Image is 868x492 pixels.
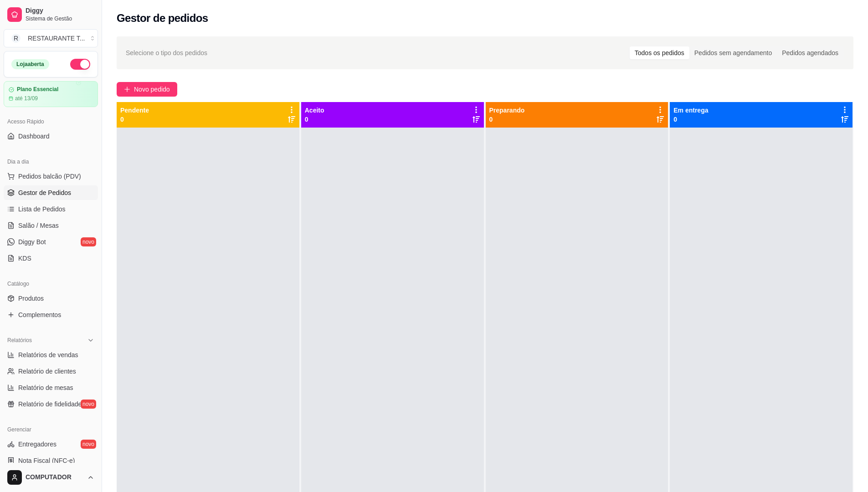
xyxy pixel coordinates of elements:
span: Selecione o tipo dos pedidos [126,48,207,58]
div: Pedidos sem agendamento [689,46,777,59]
button: Pedidos balcão (PDV) [4,169,98,184]
a: Relatórios de vendas [4,348,98,362]
span: Produtos [18,294,44,303]
span: Novo pedido [134,84,170,94]
span: KDS [18,254,31,263]
button: Alterar Status [70,59,90,70]
span: Complementos [18,310,61,319]
div: Loja aberta [11,59,49,69]
a: Plano Essencialaté 13/09 [4,81,98,107]
div: RESTAURANTE T ... [28,34,85,43]
span: Sistema de Gestão [26,15,94,22]
p: Aceito [305,106,324,115]
a: Gestor de Pedidos [4,185,98,200]
span: Relatórios de vendas [18,350,78,359]
div: Catálogo [4,277,98,291]
span: plus [124,86,130,92]
a: DiggySistema de Gestão [4,4,98,26]
a: KDS [4,251,98,266]
div: Gerenciar [4,422,98,437]
p: 0 [489,115,525,124]
span: Relatório de clientes [18,367,76,376]
a: Lista de Pedidos [4,202,98,216]
div: Acesso Rápido [4,114,98,129]
button: COMPUTADOR [4,466,98,488]
a: Relatório de clientes [4,364,98,379]
p: Pendente [120,106,149,115]
p: 0 [673,115,708,124]
div: Dia a dia [4,154,98,169]
span: Relatório de fidelidade [18,400,82,409]
a: Nota Fiscal (NFC-e) [4,453,98,468]
span: Relatório de mesas [18,383,73,392]
span: Diggy [26,7,94,15]
a: Relatório de fidelidadenovo [4,397,98,411]
p: Em entrega [673,106,708,115]
a: Produtos [4,291,98,306]
button: Novo pedido [117,82,177,97]
p: 0 [120,115,149,124]
span: Salão / Mesas [18,221,59,230]
a: Dashboard [4,129,98,143]
a: Entregadoresnovo [4,437,98,451]
a: Complementos [4,307,98,322]
span: Nota Fiscal (NFC-e) [18,456,75,465]
p: 0 [305,115,324,124]
p: Preparando [489,106,525,115]
a: Salão / Mesas [4,218,98,233]
span: Relatórios [7,337,32,344]
article: até 13/09 [15,95,38,102]
a: Diggy Botnovo [4,235,98,249]
span: Diggy Bot [18,237,46,246]
a: Relatório de mesas [4,380,98,395]
div: Todos os pedidos [630,46,689,59]
span: Pedidos balcão (PDV) [18,172,81,181]
span: R [11,34,21,43]
span: Dashboard [18,132,50,141]
article: Plano Essencial [17,86,58,93]
span: Gestor de Pedidos [18,188,71,197]
span: Entregadores [18,440,56,449]
h2: Gestor de pedidos [117,11,208,26]
span: Lista de Pedidos [18,205,66,214]
span: COMPUTADOR [26,473,83,482]
div: Pedidos agendados [777,46,843,59]
button: Select a team [4,29,98,47]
